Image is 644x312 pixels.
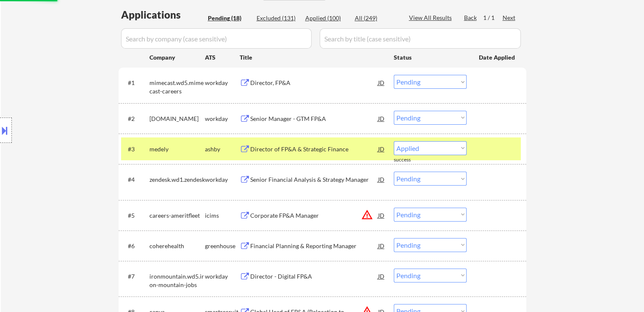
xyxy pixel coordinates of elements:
div: ATS [205,53,240,62]
div: Excluded (131) [257,14,299,22]
input: Search by company (case sensitive) [121,28,312,49]
div: Applications [121,10,205,20]
div: Company [149,53,205,62]
div: Director - Digital FP&A [250,272,378,281]
div: #6 [128,242,143,250]
div: #5 [128,211,143,220]
div: workday [205,115,240,123]
div: Next [503,14,516,22]
div: JD [377,268,386,284]
div: #7 [128,272,143,281]
div: mimecast.wd5.mimecast-careers [149,79,205,95]
div: JD [377,111,386,126]
div: Senior Manager - GTM FP&A [250,115,378,123]
div: medely [149,145,205,153]
div: careers-ameritfleet [149,211,205,220]
div: Status [394,49,467,65]
div: [DOMAIN_NAME] [149,115,205,123]
div: Applied (100) [305,14,348,22]
div: View All Results [409,14,454,22]
div: greenhouse [205,242,240,250]
div: workday [205,175,240,184]
div: 1 / 1 [483,14,503,22]
div: ironmountain.wd5.iron-mountain-jobs [149,272,205,289]
div: workday [205,272,240,281]
button: warning_amber [361,209,373,221]
div: Financial Planning & Reporting Manager [250,242,378,250]
div: JD [377,172,386,187]
div: zendesk.wd1.zendesk [149,175,205,184]
div: coherehealth [149,242,205,250]
div: JD [377,238,386,253]
div: Director of FP&A & Strategic Finance [250,145,378,153]
div: workday [205,79,240,87]
input: Search by title (case sensitive) [320,28,521,49]
div: Back [464,14,478,22]
div: Corporate FP&A Manager [250,211,378,220]
div: ashby [205,145,240,153]
div: Title [240,53,386,62]
div: JD [377,141,386,156]
div: Pending (18) [208,14,250,22]
div: Senior Financial Analysis & Strategy Manager [250,175,378,184]
div: success [394,156,428,164]
div: Director, FP&A [250,79,378,87]
div: JD [377,75,386,90]
div: Date Applied [479,53,516,62]
div: All (249) [355,14,397,22]
div: icims [205,211,240,220]
div: JD [377,208,386,223]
